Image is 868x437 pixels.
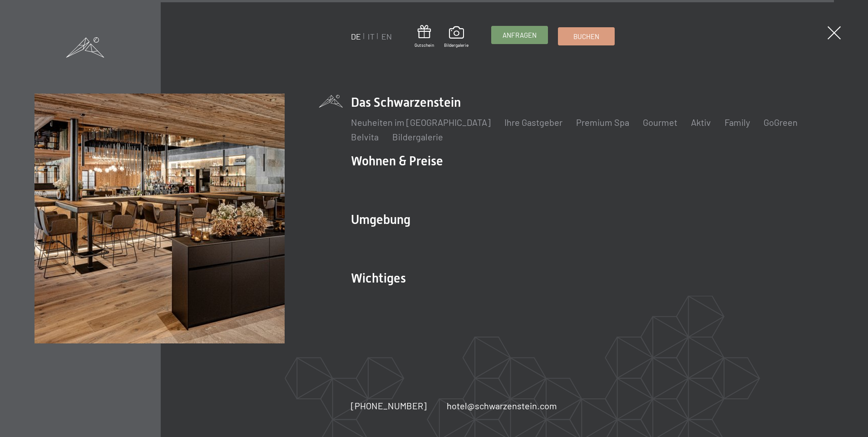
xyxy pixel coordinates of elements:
span: [PHONE_NUMBER] [351,400,427,411]
a: [PHONE_NUMBER] [351,399,427,412]
a: hotel@schwarzenstein.com [447,399,557,412]
a: EN [381,31,392,41]
a: Gutschein [414,25,434,48]
a: Buchen [558,28,614,45]
a: Neuheiten im [GEOGRAPHIC_DATA] [351,117,491,128]
a: Bildergalerie [392,131,443,142]
a: Premium Spa [576,117,629,128]
span: Gutschein [414,42,434,48]
a: IT [368,31,375,41]
a: Family [725,117,750,128]
span: Bildergalerie [444,42,469,48]
a: DE [351,31,361,41]
span: Buchen [573,32,599,41]
a: GoGreen [764,117,798,128]
a: Ihre Gastgeber [504,117,562,128]
a: Anfragen [492,26,547,44]
a: Gourmet [643,117,677,128]
span: Anfragen [503,30,537,40]
a: Aktiv [691,117,711,128]
a: Bildergalerie [444,26,469,48]
a: Belvita [351,131,379,142]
